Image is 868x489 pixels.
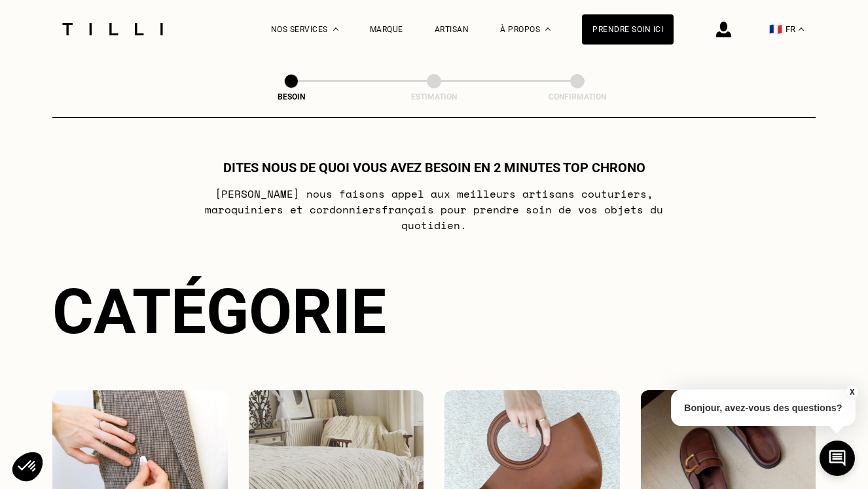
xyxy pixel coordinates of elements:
[369,92,499,101] div: Estimation
[175,186,694,233] p: [PERSON_NAME] nous faisons appel aux meilleurs artisans couturiers , maroquiniers et cordonniers ...
[845,385,858,399] button: X
[716,22,731,37] img: icône connexion
[582,14,674,45] a: Prendre soin ici
[512,92,643,101] div: Confirmation
[52,275,816,348] div: Catégorie
[799,27,804,31] img: menu déroulant
[223,160,645,175] h1: Dites nous de quoi vous avez besoin en 2 minutes top chrono
[435,25,469,34] a: Artisan
[671,389,856,426] p: Bonjour, avez-vous des questions?
[769,23,782,35] span: 🇫🇷
[545,27,551,31] img: Menu déroulant à propos
[226,92,357,101] div: Besoin
[58,23,168,35] img: Logo du service de couturière Tilli
[333,27,338,31] img: Menu déroulant
[370,25,403,34] a: Marque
